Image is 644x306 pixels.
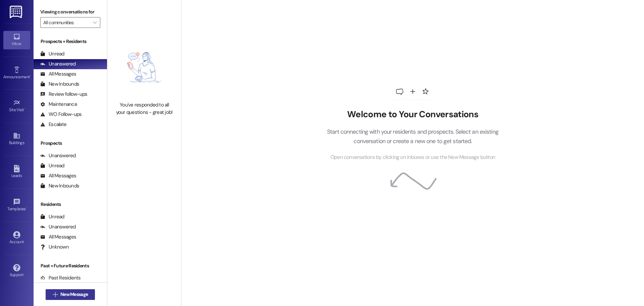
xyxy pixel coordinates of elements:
[34,262,107,269] div: Past + Future Residents
[3,229,30,247] a: Account
[34,201,107,208] div: Residents
[115,101,174,116] div: You've responded to all your questions - great job!
[40,162,64,169] div: Unread
[3,130,30,148] a: Buildings
[40,81,79,88] div: New Inbounds
[46,289,95,300] button: New Message
[40,233,76,241] div: All Messages
[40,50,64,57] div: Unread
[3,262,30,280] a: Support
[40,182,79,189] div: New Inbounds
[40,111,82,118] div: WO Follow-ups
[40,274,81,281] div: Past Residents
[3,196,30,214] a: Templates •
[40,213,64,220] div: Unread
[40,101,77,108] div: Maintenance
[10,6,23,18] img: ResiDesk Logo
[40,60,76,68] div: Unanswered
[30,74,31,78] span: •
[40,172,76,179] div: All Messages
[60,291,88,298] span: New Message
[330,153,495,162] span: Open conversations by clicking on inboxes or use the New Message button
[43,17,90,28] input: All communities
[34,38,107,45] div: Prospects + Residents
[40,244,69,251] div: Unknown
[40,91,87,98] div: Review follow-ups
[93,20,97,25] i: 
[34,140,107,147] div: Prospects
[3,31,30,49] a: Inbox
[40,121,66,128] div: Escalate
[40,223,76,230] div: Unanswered
[40,71,76,78] div: All Messages
[40,152,76,159] div: Unanswered
[317,109,508,120] h2: Welcome to Your Conversations
[40,7,100,17] label: Viewing conversations for
[26,206,27,210] span: •
[53,292,58,297] i: 
[115,37,174,98] img: empty-state
[24,106,25,111] span: •
[317,127,508,146] p: Start connecting with your residents and prospects. Select an existing conversation or create a n...
[3,163,30,181] a: Leads
[3,97,30,115] a: Site Visit •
